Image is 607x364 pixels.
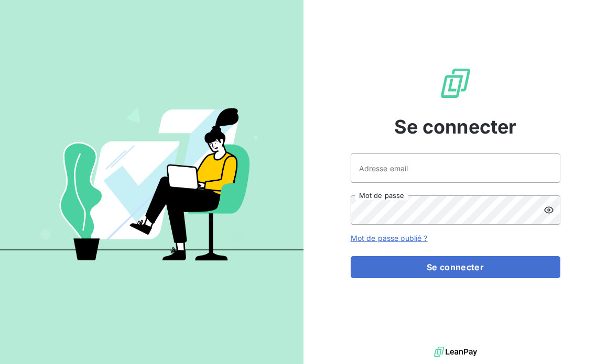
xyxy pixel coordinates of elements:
input: placeholder [351,153,560,183]
span: Se connecter [394,113,517,141]
button: Se connecter [351,256,560,278]
img: logo [434,344,477,360]
a: Mot de passe oublié ? [351,234,428,242]
img: Logo LeanPay [439,67,472,100]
